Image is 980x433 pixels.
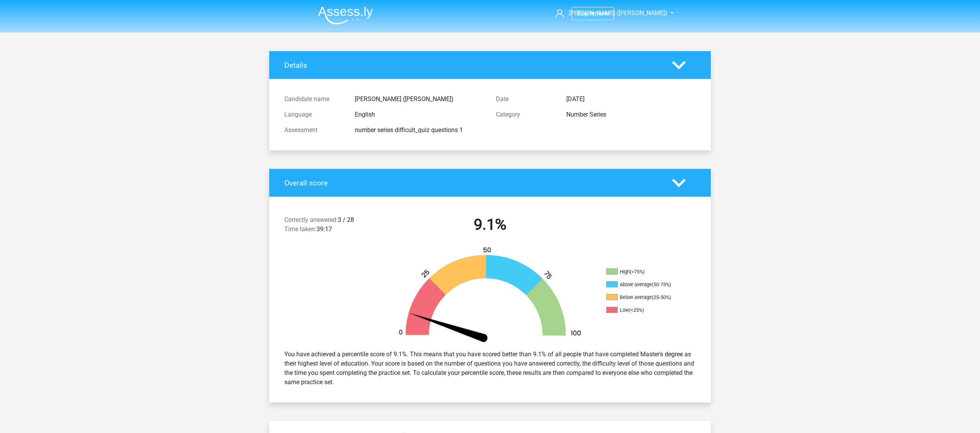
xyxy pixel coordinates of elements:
[279,347,701,390] div: You have achieved a percentile score of 9.1%. This means that you have scored better than 9.1% of...
[652,294,671,300] div: (25-50%)
[572,8,614,19] a: Gopremium
[284,225,316,233] span: Time taken:
[629,307,644,313] div: (<25%)
[318,6,373,24] img: Assessly
[552,9,668,18] a: [PERSON_NAME] ([PERSON_NAME])
[560,110,701,119] div: Number Series
[390,215,590,234] h2: 9.1%
[606,294,684,301] li: Below average
[284,216,338,223] span: Correctly answered:
[577,10,585,17] span: Go
[606,281,684,288] li: Above average
[349,110,490,119] div: English
[569,9,667,17] span: [PERSON_NAME] ([PERSON_NAME])
[630,269,645,275] div: (>75%)
[279,95,349,104] div: Candidate name
[606,268,684,275] li: High
[585,10,609,17] span: premium
[284,61,660,70] h4: Details
[279,125,349,135] div: Assessment
[652,282,671,287] div: (50-75%)
[490,95,560,104] div: Date
[279,110,349,119] div: Language
[349,95,490,104] div: [PERSON_NAME] ([PERSON_NAME])
[560,95,701,104] div: [DATE]
[279,215,384,237] div: 3 / 28 39:17
[490,110,560,119] div: Category
[606,307,684,314] li: Low
[349,125,490,135] div: number series difficult_quiz questions 1
[284,179,660,187] h4: Overall score
[385,246,595,344] img: 9.368dbdf3dc12.png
